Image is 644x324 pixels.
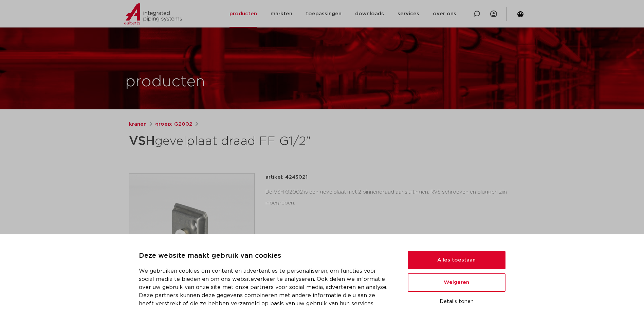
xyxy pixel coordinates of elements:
div: De VSH G2002 is een gevelplaat met 2 binnendraad aansluitingen. RVS schroeven en pluggen zijn inb... [265,187,515,209]
a: kranen [129,120,147,128]
button: Weigeren [408,273,505,292]
img: Product Image for VSH gevelplaat draad FF G1/2" [129,174,254,299]
a: groep: G2002 [155,120,192,128]
button: Details tonen [408,296,505,307]
strong: VSH [129,135,155,147]
p: Deze website maakt gebruik van cookies [139,251,391,262]
button: Alles toestaan [408,251,505,269]
p: We gebruiken cookies om content en advertenties te personaliseren, om functies voor social media ... [139,267,391,308]
h1: gevelplaat draad FF G1/2" [129,131,384,151]
p: artikel: 4243021 [265,173,308,181]
h1: producten [125,71,205,93]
